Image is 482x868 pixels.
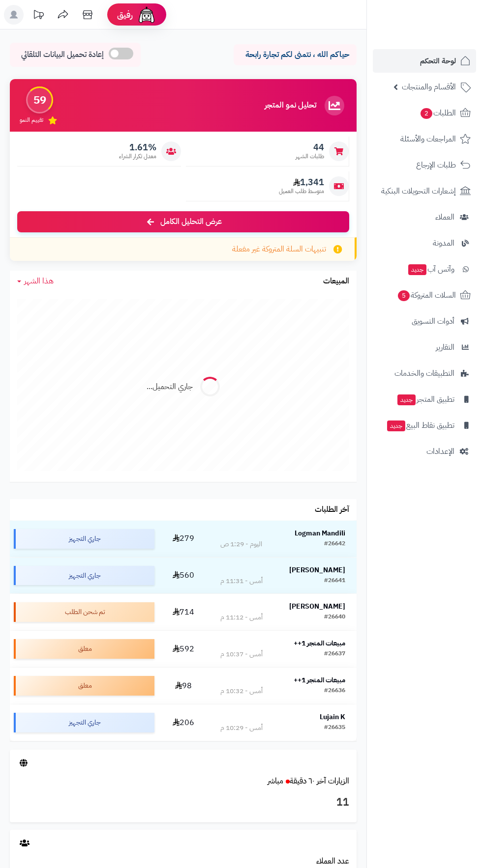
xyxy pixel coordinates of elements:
a: عدد العملاء [316,855,349,867]
span: 1,341 [279,177,324,188]
span: المراجعات والأسئلة [400,132,456,146]
span: رفيق [117,9,133,21]
span: متوسط طلب العميل [279,187,324,196]
div: #26637 [324,649,345,659]
span: تطبيق نقاط البيع [386,419,454,432]
span: 5 [397,290,410,302]
div: أمس - 10:29 م [220,723,263,733]
a: التقارير [373,336,476,359]
small: مباشر [268,775,283,787]
img: ai-face.png [137,5,156,25]
a: أدوات التسويق [373,309,476,333]
span: طلبات الإرجاع [416,158,456,172]
span: 44 [296,142,324,153]
h3: آخر الطلبات [315,505,349,514]
a: السلات المتروكة5 [373,283,476,307]
a: المراجعات والأسئلة [373,127,476,151]
span: معدل تكرار الشراء [119,152,156,161]
strong: Logman Mandili [295,528,345,538]
div: أمس - 10:37 م [220,649,263,659]
div: أمس - 11:31 م [220,576,263,586]
a: هذا الشهر [17,276,54,287]
a: المدونة [373,231,476,255]
a: العملاء [373,205,476,229]
div: أمس - 10:32 م [220,686,263,696]
td: 560 [158,558,209,594]
h3: المبيعات [323,277,349,286]
span: لوحة التحكم [420,54,456,68]
div: تم شحن الطلب [14,602,154,622]
a: عرض التحليل الكامل [17,211,349,232]
a: تحديثات المنصة [26,5,51,27]
span: جديد [387,420,405,431]
td: 206 [158,704,209,741]
span: الأقسام والمنتجات [402,80,456,94]
a: طلبات الإرجاع [373,153,476,177]
span: جديد [408,264,426,275]
strong: [PERSON_NAME] [289,601,345,612]
div: أمس - 11:12 م [220,613,263,622]
span: أدوات التسويق [412,314,454,328]
div: اليوم - 1:29 ص [220,539,262,549]
span: إشعارات التحويلات البنكية [381,184,456,198]
span: 2 [420,108,433,119]
a: إشعارات التحويلات البنكية [373,179,476,203]
div: #26641 [324,576,345,586]
img: logo-2.png [415,8,473,28]
div: #26640 [324,613,345,622]
a: الإعدادات [373,440,476,463]
a: التطبيقات والخدمات [373,362,476,385]
span: التطبيقات والخدمات [394,366,454,380]
span: عرض التحليل الكامل [160,216,222,227]
h3: تحليل نمو المتجر [265,101,316,110]
h3: 11 [17,794,349,811]
span: جديد [397,394,416,405]
div: جاري التحميل... [147,381,193,392]
a: الزيارات آخر ٦٠ دقيقةمباشر [268,775,349,787]
span: وآتس آب [407,262,454,276]
span: طلبات الشهر [296,152,324,161]
a: تطبيق نقاط البيعجديد [373,414,476,437]
span: تطبيق المتجر [396,392,454,406]
a: تطبيق المتجرجديد [373,388,476,411]
span: إعادة تحميل البيانات التلقائي [21,49,104,60]
div: #26642 [324,539,345,549]
span: تنبيهات السلة المتروكة غير مفعلة [232,244,326,255]
div: معلق [14,639,154,659]
div: #26635 [324,723,345,733]
p: حياكم الله ، نتمنى لكم تجارة رابحة [241,49,349,60]
div: جاري التجهيز [14,713,154,732]
span: المدونة [433,236,454,250]
strong: مبيعات المتجر 1++ [294,638,345,648]
div: معلق [14,676,154,696]
strong: [PERSON_NAME] [289,565,345,575]
div: جاري التجهيز [14,566,154,586]
strong: Lujain K [320,712,345,722]
span: السلات المتروكة [397,288,456,302]
span: هذا الشهر [24,275,54,287]
span: الطلبات [420,106,456,120]
div: جاري التجهيز [14,529,154,549]
td: 592 [158,631,209,667]
div: #26636 [324,686,345,696]
strong: مبيعات المتجر 1++ [294,675,345,685]
a: الطلبات2 [373,101,476,125]
span: 1.61% [119,142,156,153]
a: لوحة التحكم [373,49,476,73]
span: العملاء [435,210,454,224]
a: وآتس آبجديد [373,257,476,281]
span: التقارير [436,340,454,354]
td: 98 [158,668,209,704]
td: 714 [158,594,209,630]
span: الإعدادات [426,445,454,458]
span: تقييم النمو [20,116,43,124]
td: 279 [158,521,209,557]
